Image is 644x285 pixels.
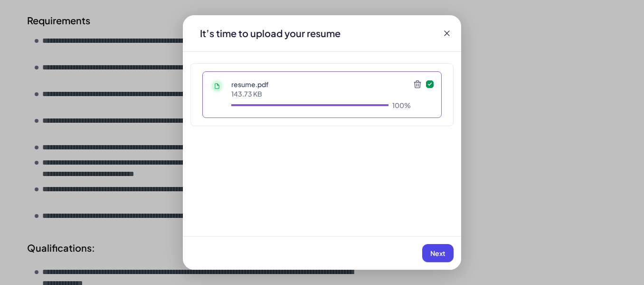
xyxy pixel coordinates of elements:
p: resume.pdf [231,79,411,89]
button: Next [422,244,454,262]
p: 143.73 KB [231,89,411,98]
div: 100% [392,100,411,110]
span: Next [430,249,445,257]
div: It’s time to upload your resume [192,27,348,40]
